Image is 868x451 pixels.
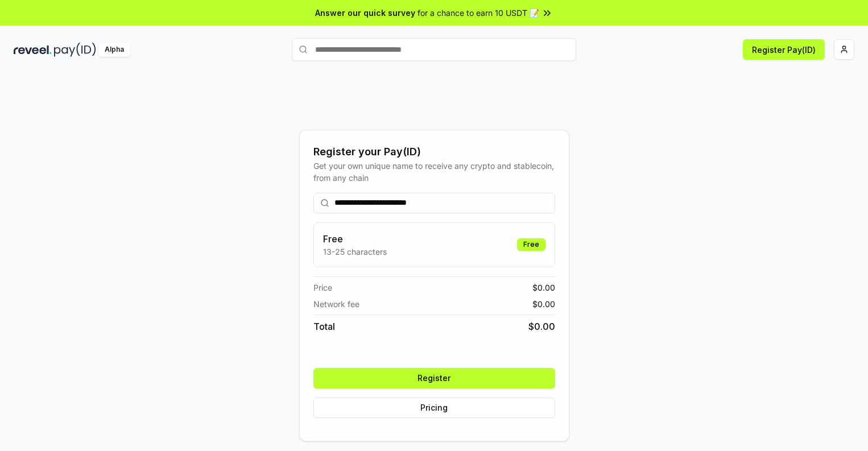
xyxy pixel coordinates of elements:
[313,160,555,184] div: Get your own unique name to receive any crypto and stablecoin, from any chain
[743,39,825,60] button: Register Pay(ID)
[14,43,52,57] img: reveel_dark
[313,144,555,160] div: Register your Pay(ID)
[532,282,555,293] span: $ 0.00
[532,298,555,310] span: $ 0.00
[54,43,96,57] img: pay_id
[98,43,130,57] div: Alpha
[517,238,545,251] div: Free
[315,7,415,19] span: Answer our quick survey
[323,246,387,258] p: 13-25 characters
[323,232,387,246] h3: Free
[313,368,555,388] button: Register
[313,320,335,333] span: Total
[313,282,332,293] span: Price
[528,320,555,333] span: $ 0.00
[313,298,359,310] span: Network fee
[418,7,539,19] span: for a chance to earn 10 USDT 📝
[313,398,555,418] button: Pricing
